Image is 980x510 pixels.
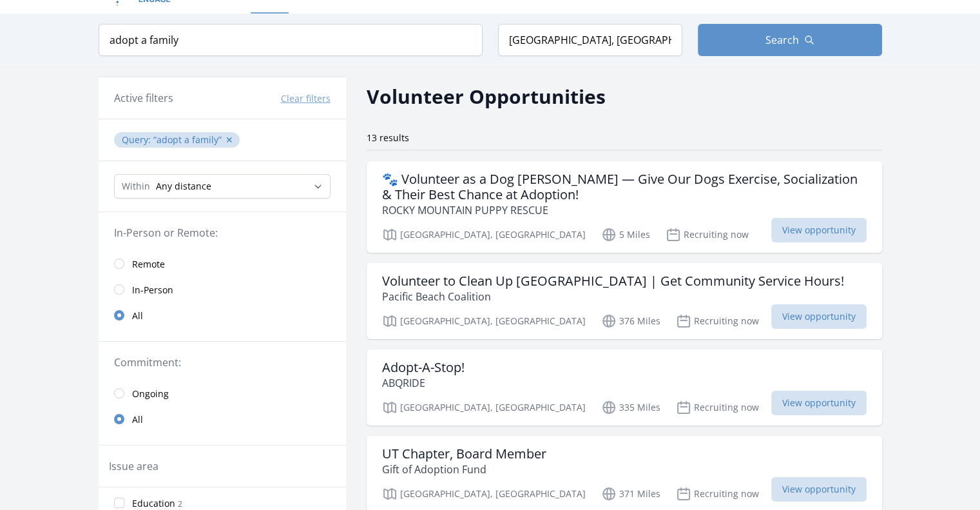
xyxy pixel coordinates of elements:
[99,302,346,328] a: All
[771,218,867,242] span: View opportunity
[601,486,660,502] p: 371 Miles
[676,400,759,415] p: Recruiting now
[281,92,331,105] button: Clear filters
[601,227,650,242] p: 5 Miles
[382,486,586,502] p: [GEOGRAPHIC_DATA], [GEOGRAPHIC_DATA]
[99,380,346,406] a: Ongoing
[382,400,586,415] p: [GEOGRAPHIC_DATA], [GEOGRAPHIC_DATA]
[367,263,882,339] a: Volunteer to Clean Up [GEOGRAPHIC_DATA] | Get Community Service Hours! Pacific Beach Coalition [G...
[382,360,465,375] h3: Adopt-A-Stop!
[676,313,759,329] p: Recruiting now
[367,132,409,144] span: 13 results
[382,172,867,202] h3: 🐾 Volunteer as a Dog [PERSON_NAME] — Give Our Dogs Exercise, Socialization & Their Best Chance at...
[382,227,586,242] p: [GEOGRAPHIC_DATA], [GEOGRAPHIC_DATA]
[382,289,844,304] p: Pacific Beach Coalition
[132,413,143,426] span: All
[114,225,331,240] legend: In-Person or Remote:
[771,477,867,502] span: View opportunity
[765,32,799,48] span: Search
[99,251,346,277] a: Remote
[367,82,606,111] h2: Volunteer Opportunities
[132,309,143,322] span: All
[676,486,759,502] p: Recruiting now
[114,174,331,199] select: Search Radius
[132,497,175,510] span: Education
[601,313,660,329] p: 376 Miles
[666,227,749,242] p: Recruiting now
[367,349,882,426] a: Adopt-A-Stop! ABQRIDE [GEOGRAPHIC_DATA], [GEOGRAPHIC_DATA] 335 Miles Recruiting now View opportunity
[382,375,465,391] p: ABQRIDE
[114,355,331,370] legend: Commitment:
[122,133,153,146] span: Query :
[382,313,586,329] p: [GEOGRAPHIC_DATA], [GEOGRAPHIC_DATA]
[382,273,844,289] h3: Volunteer to Clean Up [GEOGRAPHIC_DATA] | Get Community Service Hours!
[132,387,169,400] span: Ongoing
[132,284,173,297] span: In-Person
[382,446,546,462] h3: UT Chapter, Board Member
[367,161,882,253] a: 🐾 Volunteer as a Dog [PERSON_NAME] — Give Our Dogs Exercise, Socialization & Their Best Chance at...
[226,133,233,146] button: ✕
[771,391,867,415] span: View opportunity
[771,304,867,329] span: View opportunity
[99,406,346,432] a: All
[132,258,165,271] span: Remote
[382,202,867,218] p: ROCKY MOUNTAIN PUPPY RESCUE
[498,24,682,56] input: Location
[114,498,124,508] input: Education 2
[698,24,882,56] button: Search
[114,90,173,106] h3: Active filters
[382,462,546,477] p: Gift of Adoption Fund
[153,133,222,146] q: adopt a family
[109,458,159,474] legend: Issue area
[99,24,483,56] input: Keyword
[178,498,182,509] span: 2
[99,277,346,302] a: In-Person
[601,400,660,415] p: 335 Miles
